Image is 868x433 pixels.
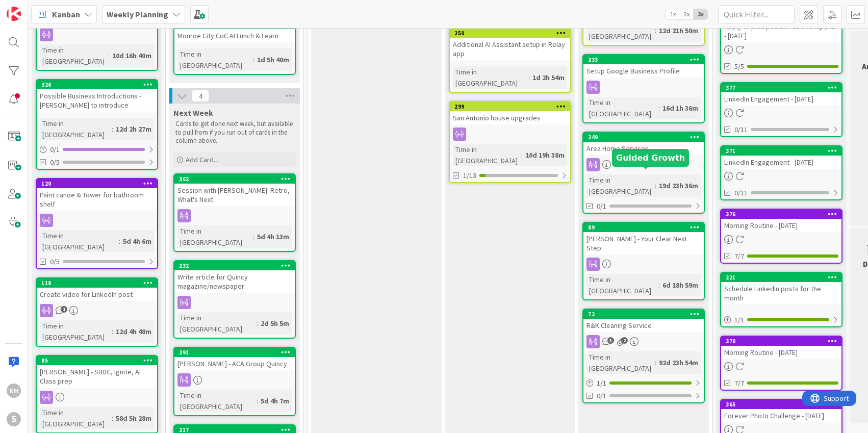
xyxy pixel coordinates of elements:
span: Add Card... [186,155,218,164]
div: 233 [588,56,704,63]
div: 370 [726,338,841,345]
div: Create video for LinkedIn post [37,288,157,301]
div: S [7,412,21,426]
div: 376 [721,210,841,219]
span: 7/7 [734,251,744,262]
div: 6d 18h 59m [660,279,701,291]
div: 249 [583,133,704,142]
div: [PERSON_NAME] - Your Clear Next Step [583,232,704,254]
div: Time in [GEOGRAPHIC_DATA] [586,274,658,296]
div: 365 [721,400,841,409]
div: 19d 23h 36m [656,180,701,191]
div: 232 [174,261,295,270]
div: Write article for Quincy magazine/newspaper [174,270,295,293]
span: Kanban [52,8,80,20]
div: 250Additional AI Assistant setup in Relay app [450,29,570,60]
span: 2x [680,9,694,19]
span: 3x [694,9,707,19]
span: 1x [666,9,680,19]
b: Weekly Planning [107,9,168,19]
div: 89[PERSON_NAME] - Your Clear Next Step [583,223,704,254]
div: 362 [179,175,295,183]
div: 1d 2h 54m [530,72,567,83]
div: 58d 5h 28m [113,413,154,424]
span: : [655,357,656,368]
div: 376 [726,211,841,218]
div: 299 [450,102,570,111]
div: 371 [726,147,841,155]
div: Time in [GEOGRAPHIC_DATA] [586,351,655,374]
div: 232Write article for Quincy magazine/newspaper [174,261,295,293]
div: 85[PERSON_NAME] - SBDC, Ignite, AI Class prep [37,356,157,388]
div: San Antonio house upgrades [450,111,570,124]
div: 1/1 [721,314,841,326]
span: : [257,318,258,329]
a: 326Possible Business Introductions - [PERSON_NAME] to introduceTime in [GEOGRAPHIC_DATA]:12d 2h 2... [36,79,158,170]
a: 376Morning Routine - [DATE]7/7 [720,209,843,264]
div: Time in [GEOGRAPHIC_DATA] [40,320,112,343]
div: 371 [721,146,841,156]
div: 291 [174,348,295,357]
div: Time in [GEOGRAPHIC_DATA] [40,407,112,429]
a: 299San Antonio house upgradesTime in [GEOGRAPHIC_DATA]:10d 19h 38m1/13 [449,101,571,183]
span: 1/13 [463,170,476,181]
a: 89[PERSON_NAME] - Your Clear Next StepTime in [GEOGRAPHIC_DATA]:6d 18h 59m [582,222,705,300]
span: 0/1 [597,201,606,212]
div: R&K Cleaning Service [583,319,704,332]
img: Visit kanbanzone.com [7,7,21,21]
div: Time in [GEOGRAPHIC_DATA] [40,44,108,67]
a: 378Monroe City CoC AI Lunch & LearnTime in [GEOGRAPHIC_DATA]:1d 5h 40m [173,19,296,75]
span: : [112,413,113,424]
div: Forever Photo Challenge - [DATE] [721,409,841,422]
div: [PERSON_NAME] - SBDC, Ignite, AI Class prep [37,365,157,388]
input: Quick Filter... [718,5,795,23]
div: Schedule LinkedIn posts for the month [721,282,841,304]
div: 299 [454,103,570,110]
div: 16d 1h 36m [660,103,701,114]
div: Paint canoe & Tower for bathroom shelf [37,188,157,211]
span: : [112,123,113,135]
div: 2d 5h 5m [258,318,292,329]
div: 5d 4h 13m [254,231,292,242]
span: 0/5 [50,257,60,267]
a: 72R&K Cleaning ServiceTime in [GEOGRAPHIC_DATA]:92d 23h 54m1/10/1 [582,309,705,403]
div: 85 [41,357,157,364]
div: 299San Antonio house upgrades [450,102,570,124]
h5: Guided Growth [616,153,685,163]
div: 250 [450,29,570,38]
span: : [658,103,660,114]
div: 92d 23h 54m [656,357,701,368]
div: 377LinkedIn Engagement - [DATE] [721,83,841,106]
a: 249Area Home ServicesTime in [GEOGRAPHIC_DATA]:19d 23h 36m0/1 [582,132,705,214]
div: Time in [GEOGRAPHIC_DATA] [453,144,521,166]
span: Next Week [173,108,213,118]
div: 89 [588,224,704,231]
div: 371LinkedIn Engagement - [DATE] [721,146,841,169]
span: 0/11 [734,124,748,135]
a: 377LinkedIn Engagement - [DATE]0/11 [720,82,843,137]
div: Time in [GEOGRAPHIC_DATA] [40,118,112,140]
div: 221 [721,273,841,282]
a: 362Session with [PERSON_NAME]: Retro, What's NextTime in [GEOGRAPHIC_DATA]:5d 4h 13m [173,173,296,252]
div: 120Paint canoe & Tower for bathroom shelf [37,179,157,211]
div: 232 [179,262,295,269]
div: 1/1 [583,377,704,390]
div: [PERSON_NAME] - ACA Group Quincy [174,357,295,370]
span: 0/5 [50,157,60,168]
a: 370Morning Routine - [DATE]7/7 [720,336,843,391]
div: 5d 4h 7m [258,395,292,406]
div: 370Morning Routine - [DATE] [721,337,841,359]
div: 72 [583,310,704,319]
div: 362 [174,174,295,184]
a: 221Schedule LinkedIn posts for the month1/1 [720,272,843,327]
a: 250Additional AI Assistant setup in Relay appTime in [GEOGRAPHIC_DATA]:1d 2h 54m [449,28,571,93]
div: Time in [GEOGRAPHIC_DATA] [177,48,253,71]
div: Monroe City CoC AI Lunch & Learn [174,29,295,42]
div: Additional AI Assistant setup in Relay app [450,38,570,60]
a: 291[PERSON_NAME] - ACA Group QuincyTime in [GEOGRAPHIC_DATA]:5d 4h 7m [173,347,296,416]
div: 249 [588,134,704,141]
div: Morning Routine - [DATE] [721,346,841,359]
a: 371LinkedIn Engagement - [DATE]0/11 [720,145,843,200]
div: 291 [179,349,295,356]
div: 377 [726,84,841,91]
